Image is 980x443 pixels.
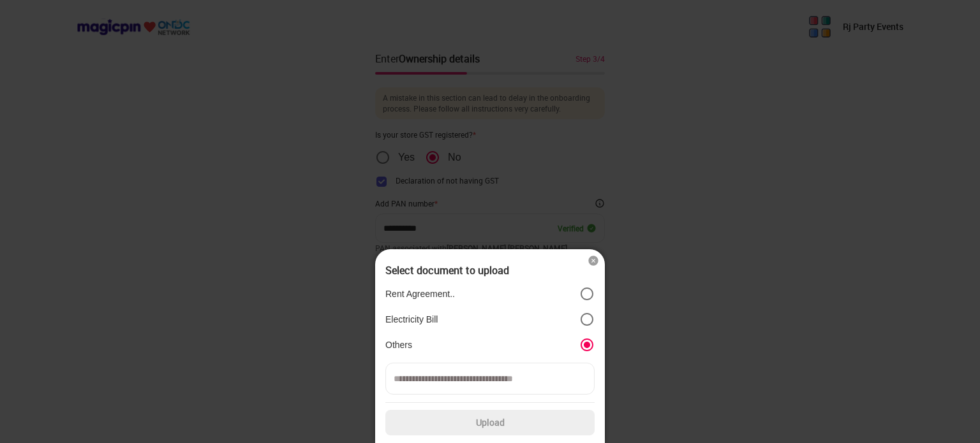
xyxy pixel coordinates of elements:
img: cross_icon.7ade555c.svg [587,254,600,267]
p: Rent Agreement.. [385,288,455,300]
div: Select document to upload [385,265,595,276]
p: Others [385,339,412,351]
p: Electricity Bill [385,314,438,325]
div: position [385,281,595,358]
